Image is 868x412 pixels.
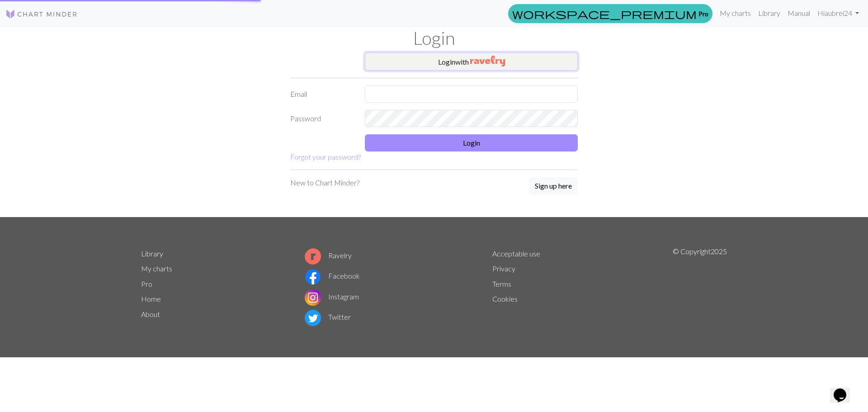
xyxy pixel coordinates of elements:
label: Password [285,110,359,127]
img: Facebook logo [305,269,321,285]
a: Sign up here [529,177,578,195]
a: Terms [492,279,511,288]
a: Facebook [305,271,360,280]
a: Acceptable use [492,249,540,258]
h1: Login [136,27,732,49]
a: Library [141,249,163,258]
a: Instagram [305,292,359,301]
img: Ravelry logo [305,248,321,265]
a: About [141,310,160,318]
p: New to Chart Minder? [290,177,359,188]
a: Home [141,294,161,303]
a: My charts [716,4,755,22]
a: Manual [784,4,814,22]
button: Login [365,134,578,152]
button: Loginwith [365,52,578,71]
a: Forgot your password? [290,152,361,161]
img: Instagram logo [305,289,321,306]
iframe: chat widget [830,376,859,403]
img: Ravelry [470,56,505,66]
a: Hiaubrei24 [814,4,863,22]
label: Email [285,85,359,103]
a: Privacy [492,264,515,273]
p: © Copyright 2025 [673,246,727,328]
button: Sign up here [529,177,578,194]
a: Pro [508,4,712,23]
span: workspace_premium [512,7,697,20]
a: Cookies [492,294,518,303]
a: Pro [141,279,152,288]
a: My charts [141,264,172,273]
a: Ravelry [305,251,352,260]
a: Library [755,4,784,22]
img: Logo [5,9,78,19]
a: Twitter [305,313,351,321]
img: Twitter logo [305,310,321,326]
